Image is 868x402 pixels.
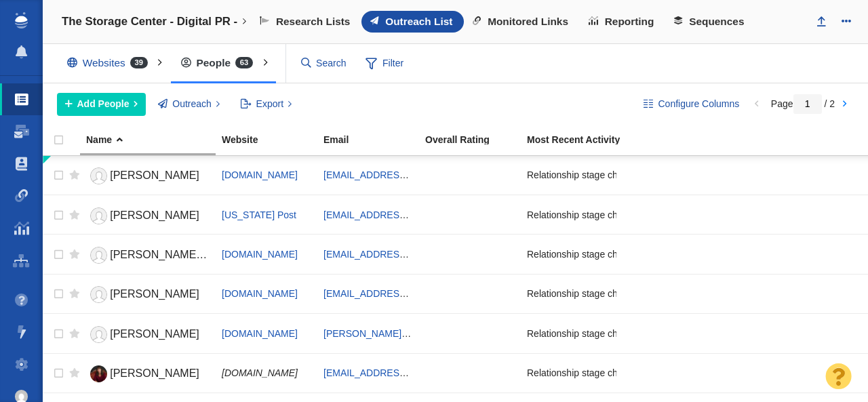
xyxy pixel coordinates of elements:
[77,97,130,111] span: Add People
[86,323,210,346] a: [PERSON_NAME]
[86,362,210,386] a: [PERSON_NAME]
[130,57,148,68] span: 39
[86,135,220,146] a: Name
[222,169,298,180] a: [DOMAIN_NAME]
[323,209,484,220] a: [EMAIL_ADDRESS][DOMAIN_NAME]
[323,169,484,180] a: [EMAIL_ADDRESS][DOMAIN_NAME]
[357,51,412,77] span: Filter
[222,249,298,260] a: [DOMAIN_NAME]
[110,288,199,300] span: [PERSON_NAME]
[605,16,654,28] span: Reporting
[86,243,210,267] a: [PERSON_NAME] Court
[222,135,322,144] div: Website
[233,93,300,116] button: Export
[222,367,298,378] span: [DOMAIN_NAME]
[222,135,322,146] a: Website
[251,11,361,33] a: Research Lists
[110,169,199,181] span: [PERSON_NAME]
[222,288,298,299] a: [DOMAIN_NAME]
[323,249,484,260] a: [EMAIL_ADDRESS][DOMAIN_NAME]
[323,135,424,146] a: Email
[62,15,237,28] h4: The Storage Center - Digital PR -
[110,209,199,221] span: [PERSON_NAME]
[527,248,793,260] span: Relationship stage changed to: Attempting To Reach, 1 Attempt
[464,11,580,33] a: Monitored Links
[296,52,353,75] input: Search
[276,16,351,28] span: Research Lists
[665,11,755,33] a: Sequences
[172,97,212,111] span: Outreach
[86,164,210,188] a: [PERSON_NAME]
[323,288,484,299] a: [EMAIL_ADDRESS][DOMAIN_NAME]
[86,283,210,306] a: [PERSON_NAME]
[527,367,793,379] span: Relationship stage changed to: Attempting To Reach, 1 Attempt
[658,97,739,111] span: Configure Columns
[86,204,210,228] a: [PERSON_NAME]
[110,249,229,260] span: [PERSON_NAME] Court
[110,328,199,340] span: [PERSON_NAME]
[488,16,568,28] span: Monitored Links
[636,93,747,116] button: Configure Columns
[323,367,484,378] a: [EMAIL_ADDRESS][DOMAIN_NAME]
[256,97,283,111] span: Export
[323,135,424,144] div: Email
[527,287,793,300] span: Relationship stage changed to: Attempting To Reach, 1 Attempt
[323,328,641,339] a: [PERSON_NAME][EMAIL_ADDRESS][PERSON_NAME][DOMAIN_NAME]
[151,93,228,116] button: Outreach
[580,11,665,33] a: Reporting
[689,16,744,28] span: Sequences
[222,328,298,339] a: [DOMAIN_NAME]
[527,209,793,221] span: Relationship stage changed to: Attempting To Reach, 1 Attempt
[385,16,452,28] span: Outreach List
[361,11,464,33] a: Outreach List
[110,367,199,379] span: [PERSON_NAME]
[425,135,526,146] a: Overall Rating
[15,12,27,28] img: buzzstream_logo_iconsimple.png
[57,47,164,79] div: Websites
[527,169,793,181] span: Relationship stage changed to: Attempting To Reach, 1 Attempt
[86,135,220,144] div: Name
[57,93,146,116] button: Add People
[527,135,627,144] div: Most Recent Activity
[222,209,296,220] a: [US_STATE] Post
[771,98,835,109] span: Page / 2
[425,135,526,144] div: Overall Rating
[527,327,793,340] span: Relationship stage changed to: Attempting To Reach, 1 Attempt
